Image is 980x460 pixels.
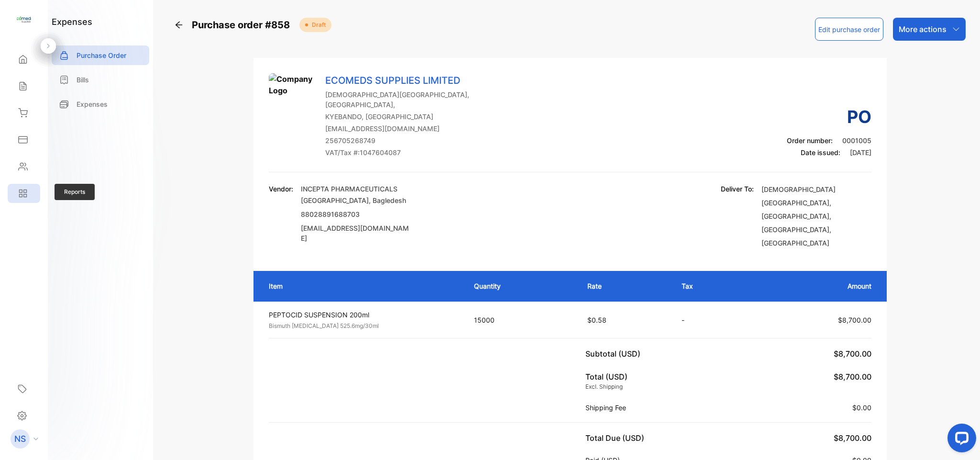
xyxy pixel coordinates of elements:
p: More actions [899,23,947,35]
p: Date issued: [787,147,871,157]
img: Company Logo [269,73,317,121]
p: Quantity [474,281,568,291]
p: Expenses [77,99,108,109]
span: $8,700.00 [838,316,871,324]
p: ECOMEDS SUPPLIES LIMITED [325,73,509,88]
span: $0.00 [852,404,871,412]
a: Purchase Order [52,45,149,65]
p: Total (USD) [585,371,628,382]
button: More actions [893,18,966,41]
p: Excl. Shipping [585,382,628,391]
p: [GEOGRAPHIC_DATA], Bagledesh [301,194,411,207]
p: Total Due (USD) [585,432,648,444]
p: [EMAIL_ADDRESS][DOMAIN_NAME] [301,223,411,243]
a: Bills [52,70,149,90]
span: Draft [308,21,326,29]
p: KYEBANDO, [GEOGRAPHIC_DATA] [325,112,509,122]
p: Item [269,281,455,291]
span: Reports [55,184,95,200]
p: 15000 [474,315,568,325]
h3: PO [787,104,871,130]
span: $8,700.00 [834,372,871,381]
p: Deliver To: [721,184,754,194]
img: logo [17,12,31,27]
p: Bills [77,75,89,85]
p: [EMAIL_ADDRESS][DOMAIN_NAME] [325,123,509,134]
p: Shipping Fee [585,403,630,413]
span: [DATE] [850,148,871,157]
p: Subtotal (USD) [585,348,644,359]
p: Bismuth [MEDICAL_DATA] 525.6mg/30ml [269,322,457,330]
span: 0001005 [842,136,871,145]
p: Order number: [787,135,871,146]
span: $8,700.00 [834,433,871,443]
p: [DEMOGRAPHIC_DATA][GEOGRAPHIC_DATA], [GEOGRAPHIC_DATA], [325,90,509,110]
p: [DEMOGRAPHIC_DATA][GEOGRAPHIC_DATA], [GEOGRAPHIC_DATA], [GEOGRAPHIC_DATA], [GEOGRAPHIC_DATA] [761,183,871,250]
a: Expenses [52,94,149,114]
p: Vendor: [269,184,293,194]
p: VAT/Tax #: 1047604087 [325,147,509,157]
p: - [682,315,738,325]
p: NS [14,433,26,445]
h1: expenses [52,15,92,28]
p: Amount [757,281,871,291]
button: Edit purchase order [815,18,883,41]
span: $0.58 [587,316,606,324]
iframe: LiveChat chat widget [940,420,980,460]
p: Purchase Order [77,50,126,60]
p: INCEPTA PHARMACEUTICALS [301,184,411,194]
p: 88028891688703 [301,209,411,219]
p: Rate [587,281,662,291]
span: Purchase order #858 [192,18,296,32]
p: Tax [682,281,738,291]
p: 256705268749 [325,135,509,146]
p: PEPTOCID SUSPENSION 200ml [269,310,457,320]
span: $8,700.00 [834,349,871,359]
